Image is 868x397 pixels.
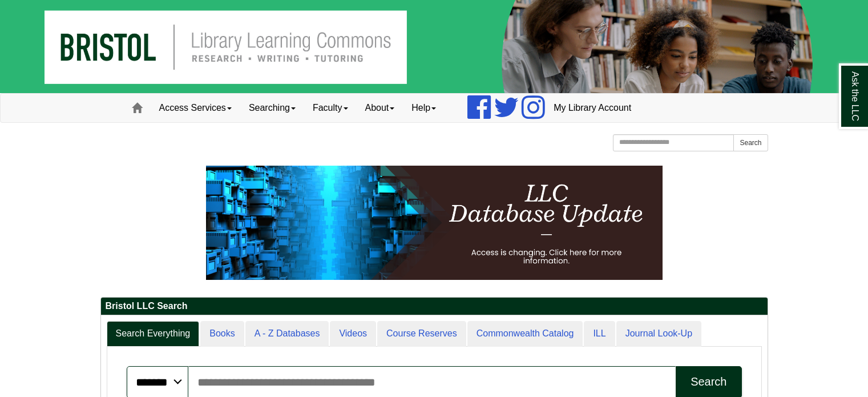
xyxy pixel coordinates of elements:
[206,166,663,280] img: HTML tutorial
[151,94,240,122] a: Access Services
[584,321,615,347] a: ILL
[691,375,726,388] div: Search
[304,94,357,122] a: Faculty
[245,321,329,347] a: A - Z Databases
[240,94,304,122] a: Searching
[467,321,583,347] a: Commonwealth Catalog
[403,94,445,122] a: Help
[616,321,701,347] a: Journal Look-Up
[107,321,200,347] a: Search Everything
[330,321,376,347] a: Videos
[200,321,244,347] a: Books
[101,298,768,315] h2: Bristol LLC Search
[357,94,403,122] a: About
[733,134,768,151] button: Search
[377,321,466,347] a: Course Reserves
[545,94,640,122] a: My Library Account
